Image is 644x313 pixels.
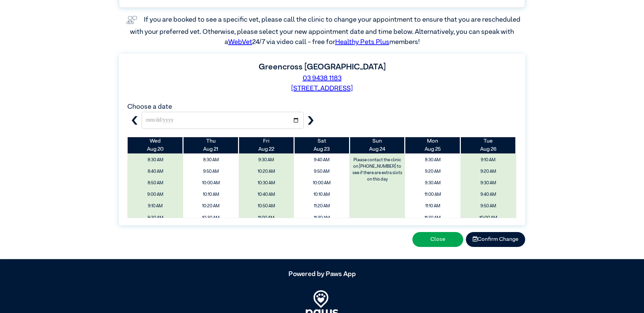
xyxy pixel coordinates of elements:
span: 8:30 AM [130,155,181,165]
span: 9:30 AM [407,178,458,188]
th: Aug 24 [349,137,405,153]
a: WebVet [228,39,252,45]
span: 10:40 AM [241,190,292,200]
span: 10:50 AM [241,201,292,211]
span: 9:30 AM [241,155,292,165]
span: 10:10 AM [296,190,347,200]
span: 11:20 AM [407,213,458,223]
span: 11:10 AM [407,201,458,211]
span: 11:20 AM [296,201,347,211]
span: 8:30 AM [407,155,458,165]
span: 9:50 AM [463,201,514,211]
span: 9:00 AM [130,190,181,200]
th: Aug 25 [405,137,460,153]
a: 03 9438 1183 [303,75,342,82]
th: Aug 20 [128,137,183,153]
a: Healthy Pets Plus [335,39,389,45]
a: [STREET_ADDRESS] [291,85,353,92]
span: 9:10 AM [130,201,181,211]
span: 9:40 AM [296,155,347,165]
span: 10:30 AM [186,213,236,223]
span: 10:30 AM [241,178,292,188]
span: 9:50 AM [186,167,236,176]
span: 11:00 AM [407,190,458,200]
span: 10:20 AM [186,201,236,211]
th: Aug 22 [239,137,294,153]
span: 9:30 AM [463,178,514,188]
button: Close [412,232,463,247]
label: Please contact the clinic on [PHONE_NUMBER] to see if there are extra slots on this day [350,155,404,185]
th: Aug 21 [183,137,239,153]
span: 10:00 AM [296,178,347,188]
span: 9:20 AM [407,167,458,176]
span: 11:00 AM [241,213,292,223]
label: Choose a date [127,103,172,110]
th: Aug 26 [460,137,516,153]
span: 10:10 AM [186,190,236,200]
span: 8:40 AM [130,167,181,176]
span: 9:10 AM [463,155,514,165]
span: 10:00 AM [186,178,236,188]
span: 8:50 AM [130,178,181,188]
button: Confirm Change [466,232,525,247]
span: 9:20 AM [463,167,514,176]
span: 8:30 AM [186,155,236,165]
span: 10:00 AM [463,213,514,223]
span: 11:30 AM [296,213,347,223]
h5: Powered by Paws App [119,270,525,278]
span: 9:50 AM [296,167,347,176]
label: Greencross [GEOGRAPHIC_DATA] [259,63,386,71]
span: 9:40 AM [463,190,514,200]
span: 10:20 AM [241,167,292,176]
span: 9:20 AM [130,213,181,223]
img: vet [124,13,140,27]
label: If you are booked to see a specific vet, please call the clinic to change your appointment to ens... [130,16,522,45]
th: Aug 23 [294,137,349,153]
